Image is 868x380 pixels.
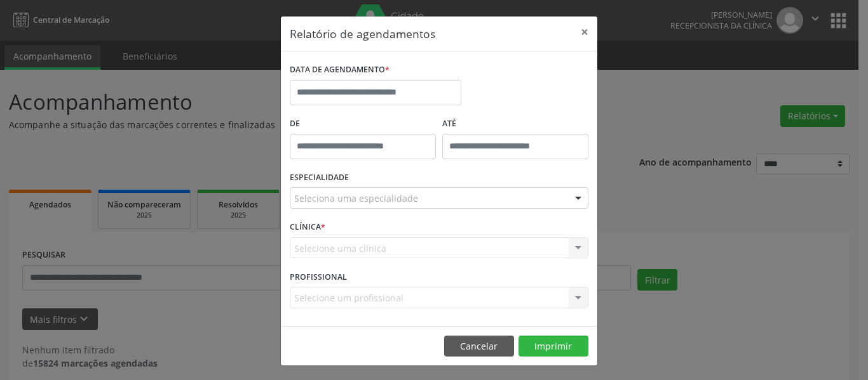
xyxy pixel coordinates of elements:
label: ESPECIALIDADE [290,168,349,188]
button: Cancelar [444,336,514,357]
label: De [290,114,436,134]
button: Close [572,16,597,48]
span: Seleciona uma especialidade [294,192,418,205]
label: PROFISSIONAL [290,267,347,287]
label: DATA DE AGENDAMENTO [290,60,390,80]
label: ATÉ [442,114,588,134]
label: CLÍNICA [290,218,325,237]
button: Imprimir [519,336,588,357]
h5: Relatório de agendamentos [290,25,435,42]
